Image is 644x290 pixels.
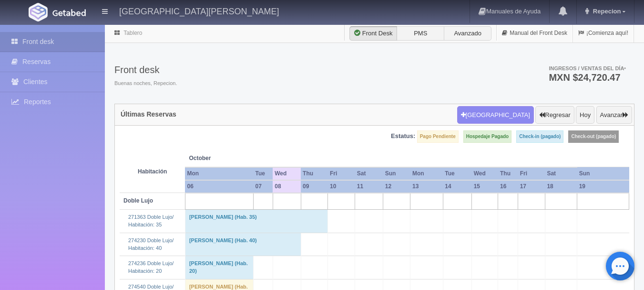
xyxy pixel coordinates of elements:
th: 08 [273,180,301,193]
th: Thu [301,167,328,180]
label: Estatus: [391,132,415,141]
th: Thu [498,167,518,180]
button: Hoy [576,106,594,124]
th: Tue [443,167,471,180]
span: Buenas noches, Repecion. [114,80,177,87]
label: Pago Pendiente [417,130,459,143]
img: Getabed [29,3,48,21]
th: 19 [577,180,629,193]
button: Avanzar [596,106,632,124]
a: 274230 Doble Lujo/Habitación: 40 [128,237,174,251]
a: 271363 Doble Lujo/Habitación: 35 [128,214,174,227]
th: Sun [383,167,410,180]
th: 14 [443,180,471,193]
span: October [189,154,269,162]
span: Repecion [591,8,621,15]
th: Tue [254,167,273,180]
th: Wed [472,167,498,180]
h3: Front desk [114,64,177,75]
th: Mon [410,167,443,180]
button: [GEOGRAPHIC_DATA] [457,106,534,124]
th: Sun [577,167,629,180]
th: Fri [328,167,355,180]
th: Wed [273,167,301,180]
h3: MXN $24,720.47 [549,73,626,82]
th: 15 [472,180,498,193]
h4: Últimas Reservas [121,111,176,118]
th: 12 [383,180,410,193]
img: Getabed [52,9,86,16]
th: Sat [355,167,383,180]
label: PMS [397,26,444,41]
th: 18 [545,180,577,193]
td: [PERSON_NAME] (Hab. 40) [185,233,301,256]
th: 11 [355,180,383,193]
th: Sat [545,167,577,180]
b: Doble Lujo [123,197,153,204]
span: Ingresos / Ventas del día [549,65,626,71]
th: 07 [254,180,273,193]
h4: [GEOGRAPHIC_DATA][PERSON_NAME] [119,5,279,17]
label: Hospedaje Pagado [463,130,511,143]
td: [PERSON_NAME] (Hab. 20) [185,256,253,279]
a: Manual del Front Desk [497,24,572,43]
a: Tablero [123,30,142,36]
th: Mon [185,167,253,180]
th: 13 [410,180,443,193]
th: 06 [185,180,253,193]
strong: Habitación [138,168,167,175]
label: Front Desk [349,26,397,41]
th: 10 [328,180,355,193]
th: Fri [518,167,545,180]
a: ¡Comienza aquí! [573,24,634,43]
th: 17 [518,180,545,193]
td: [PERSON_NAME] (Hab. 35) [185,210,328,233]
label: Avanzado [444,26,491,41]
label: Check-in (pagado) [516,130,563,143]
a: 274236 Doble Lujo/Habitación: 20 [128,260,174,274]
th: 09 [301,180,328,193]
label: Check-out (pagado) [568,130,619,143]
th: 16 [498,180,518,193]
button: Regresar [535,106,574,124]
